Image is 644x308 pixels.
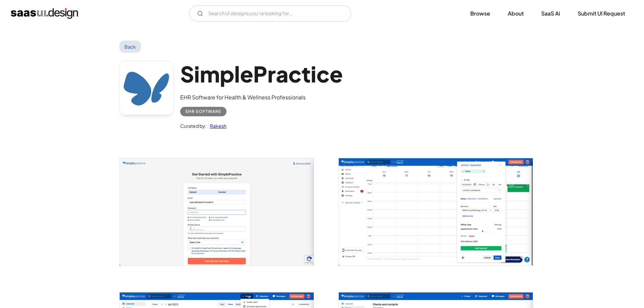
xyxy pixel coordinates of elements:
img: 64cf8bb3d3768d39b7372c73_SimplePractice%20-%20EHR%20Software%20for%20Health%20%26%20Wellness%20Pr... [120,158,314,265]
a: Back [119,41,141,53]
a: SaaS Ai [533,6,568,21]
div: Curated by: [180,122,207,130]
a: Submit UI Request [570,6,633,21]
div: EHR Software for Health & Wellness Professionals [180,93,343,101]
a: Rakesh [207,122,226,130]
a: Browse [462,6,498,21]
a: About [500,6,532,21]
a: home [11,8,78,19]
a: open lightbox [339,158,533,265]
h1: SimplePractice [180,61,343,87]
a: open lightbox [120,158,314,265]
form: Email Form [189,5,351,22]
input: Search UI designs you're looking for... [189,5,351,22]
div: EHR Software [186,108,221,116]
img: 64cf8bb462f87a603343e167_SimplePractice%20-%20EHR%20Software%20for%20Health%20%26%20Wellness%20Pr... [339,158,533,265]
